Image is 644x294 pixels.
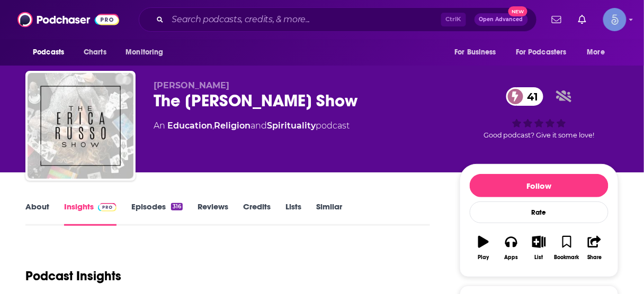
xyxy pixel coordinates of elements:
button: open menu [509,42,582,62]
span: [PERSON_NAME] [154,80,229,90]
a: Spirituality [267,121,316,131]
img: The Erica Russo Show [28,73,133,179]
a: Religion [214,121,251,131]
button: Play [470,229,497,267]
span: , [212,121,214,131]
span: More [587,45,605,60]
a: Similar [316,201,342,226]
a: Lists [285,201,301,226]
button: open menu [118,42,177,62]
h1: Podcast Insights [25,268,121,284]
img: Podchaser - Follow, Share and Rate Podcasts [17,10,119,30]
span: Logged in as Spiral5-G1 [603,8,627,31]
div: An podcast [154,120,350,132]
a: About [25,201,49,226]
a: Education [167,121,212,131]
img: Podchaser Pro [98,203,117,212]
button: Apps [497,229,525,267]
a: Episodes316 [131,201,183,226]
div: Share [587,254,602,261]
a: Charts [77,42,113,62]
a: Show notifications dropdown [574,11,591,29]
div: 316 [171,203,183,210]
a: Credits [243,201,271,226]
a: 41 [506,87,544,106]
button: Show profile menu [603,8,627,31]
button: open menu [447,42,509,62]
button: Open AdvancedNew [475,13,528,26]
button: List [525,229,553,267]
div: 41Good podcast? Give it some love! [460,80,619,146]
span: New [508,6,527,16]
span: Open Advanced [479,17,523,22]
span: Monitoring [126,45,163,60]
span: and [251,121,267,131]
span: Good podcast? Give it some love! [484,131,595,139]
div: Bookmark [554,254,579,261]
div: Search podcasts, credits, & more... [139,7,537,32]
img: User Profile [603,8,627,31]
span: Ctrl K [441,13,466,26]
span: For Business [454,45,496,60]
div: Rate [470,201,609,223]
span: 41 [517,87,544,106]
span: Charts [84,45,106,60]
a: Reviews [198,201,228,226]
input: Search podcasts, credits, & more... [168,11,441,28]
span: For Podcasters [516,45,567,60]
a: Show notifications dropdown [548,11,566,29]
div: Play [478,254,489,261]
div: Apps [505,254,518,261]
a: InsightsPodchaser Pro [64,201,117,226]
button: Share [581,229,609,267]
span: Podcasts [33,45,64,60]
button: Follow [470,174,609,197]
button: open menu [580,42,619,62]
button: open menu [25,42,78,62]
button: Bookmark [553,229,580,267]
div: List [535,254,543,261]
